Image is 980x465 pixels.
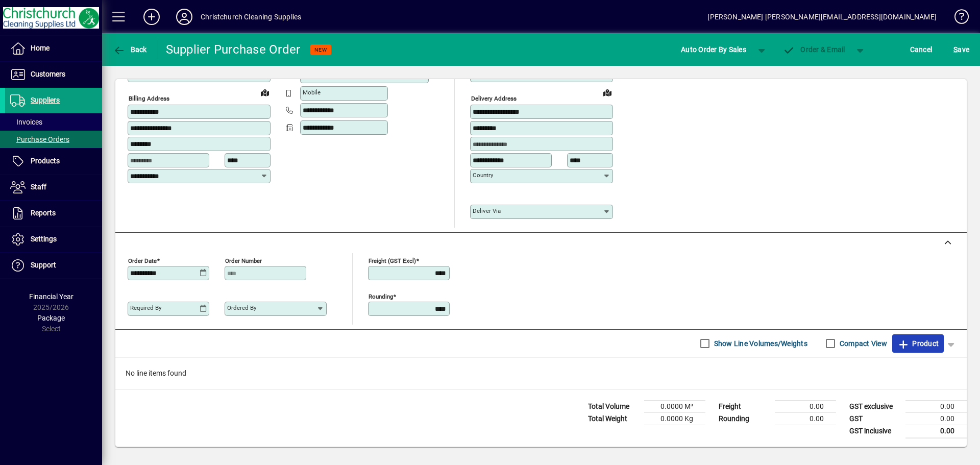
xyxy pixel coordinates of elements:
[5,62,102,87] a: Customers
[905,400,967,412] td: 0.00
[473,172,493,179] mat-label: Country
[5,113,102,131] a: Invoices
[135,8,168,26] button: Add
[369,257,416,264] mat-label: Freight (GST excl)
[29,292,73,301] span: Financial Year
[644,412,705,425] td: 0.0000 Kg
[583,412,644,425] td: Total Weight
[844,425,905,437] td: GST inclusive
[201,9,301,25] div: Christchurch Cleaning Supplies
[31,183,46,191] span: Staff
[905,425,967,437] td: 0.00
[778,40,850,59] button: Order & Email
[714,400,775,412] td: Freight
[369,292,393,300] mat-label: Rounding
[102,40,158,59] app-page-header-button: Back
[314,46,327,53] span: NEW
[10,135,69,143] span: Purchase Orders
[910,41,933,58] span: Cancel
[10,118,42,126] span: Invoices
[707,9,937,25] div: [PERSON_NAME] [PERSON_NAME][EMAIL_ADDRESS][DOMAIN_NAME]
[838,338,887,349] label: Compact View
[31,96,60,104] span: Suppliers
[905,412,967,425] td: 0.00
[31,44,50,52] span: Home
[714,412,775,425] td: Rounding
[5,36,102,61] a: Home
[844,400,905,412] td: GST exclusive
[130,304,161,311] mat-label: Required by
[953,41,969,58] span: ave
[908,40,935,59] button: Cancel
[892,334,944,353] button: Product
[31,235,57,243] span: Settings
[947,2,967,35] a: Knowledge Base
[681,41,746,58] span: Auto Order By Sales
[775,412,836,425] td: 0.00
[473,207,501,214] mat-label: Deliver via
[31,261,56,269] span: Support
[166,41,301,58] div: Supplier Purchase Order
[953,45,958,54] span: S
[5,253,102,278] a: Support
[583,400,644,412] td: Total Volume
[5,175,102,200] a: Staff
[37,314,65,322] span: Package
[257,84,273,101] a: View on map
[227,304,256,311] mat-label: Ordered by
[712,338,807,349] label: Show Line Volumes/Weights
[5,149,102,174] a: Products
[110,40,150,59] button: Back
[783,45,845,54] span: Order & Email
[115,358,967,389] div: No line items found
[775,400,836,412] td: 0.00
[676,40,751,59] button: Auto Order By Sales
[644,400,705,412] td: 0.0000 M³
[897,335,939,352] span: Product
[31,157,60,165] span: Products
[844,412,905,425] td: GST
[31,209,56,217] span: Reports
[168,8,201,26] button: Profile
[113,45,147,54] span: Back
[599,84,616,101] a: View on map
[951,40,972,59] button: Save
[225,257,262,264] mat-label: Order number
[5,227,102,252] a: Settings
[5,131,102,148] a: Purchase Orders
[128,257,157,264] mat-label: Order date
[303,89,321,96] mat-label: Mobile
[5,201,102,226] a: Reports
[31,70,65,78] span: Customers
